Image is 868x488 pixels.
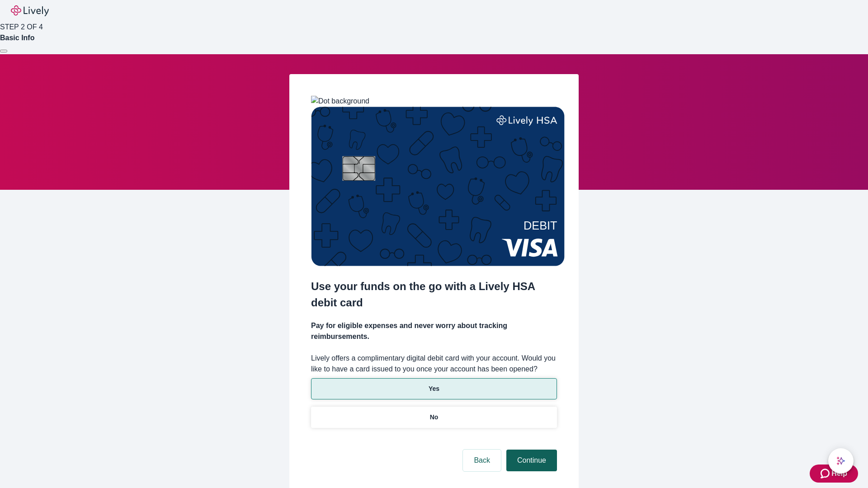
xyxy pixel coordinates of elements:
h2: Use your funds on the go with a Lively HSA debit card [311,278,557,311]
button: Zendesk support iconHelp [810,465,858,483]
img: Dot background [311,96,369,107]
button: Continue [506,450,557,471]
button: Yes [311,378,557,399]
svg: Zendesk support icon [821,468,831,479]
img: Lively [11,5,49,16]
h4: Pay for eligible expenses and never worry about tracking reimbursements. [311,320,557,342]
p: Yes [429,384,439,394]
label: Lively offers a complimentary digital debit card with your account. Would you like to have a card... [311,353,557,375]
button: Back [463,450,501,471]
img: Debit card [311,107,565,266]
svg: Lively AI Assistant [836,456,845,465]
button: No [311,407,557,428]
button: chat [828,448,854,474]
span: Help [831,468,847,479]
p: No [430,413,439,422]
